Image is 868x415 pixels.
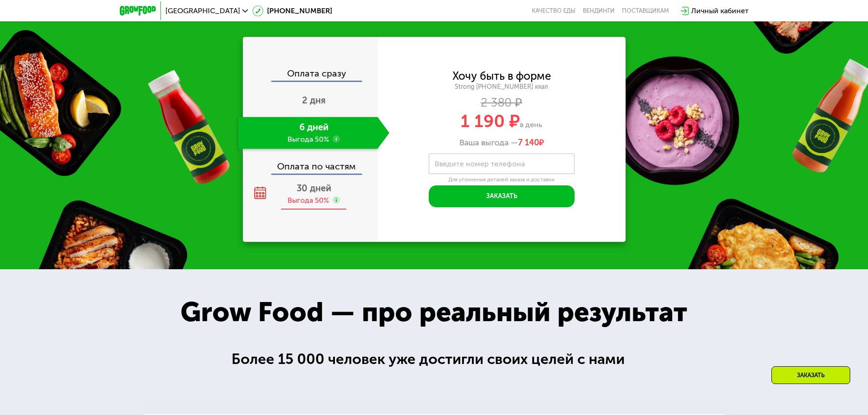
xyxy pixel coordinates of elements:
[622,7,669,15] div: поставщикам
[252,5,332,16] a: [PHONE_NUMBER]
[378,138,626,148] div: Ваша выгода —
[165,7,240,15] span: [GEOGRAPHIC_DATA]
[518,138,539,148] span: 7 140
[244,69,378,81] div: Оплата сразу
[691,5,749,16] div: Личный кабинет
[231,348,637,370] div: Более 15 000 человек уже достигли своих целей с нами
[302,95,326,106] span: 2 дня
[583,7,615,15] a: Вендинги
[378,98,626,108] div: 2 380 ₽
[461,111,520,132] span: 1 190 ₽
[452,71,551,81] div: Хочу быть в форме
[429,185,575,207] button: Заказать
[244,153,378,174] div: Оплата по частям
[297,183,331,194] span: 30 дней
[429,176,575,184] div: Для уточнения деталей заказа и доставки
[288,195,329,205] div: Выгода 50%
[520,120,542,129] span: в день
[518,138,544,148] span: ₽
[532,7,575,15] a: Качество еды
[378,83,626,91] div: Strong [PHONE_NUMBER] ккал
[771,366,850,384] div: Заказать
[160,292,707,333] div: Grow Food — про реальный результат
[435,161,525,166] label: Введите номер телефона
